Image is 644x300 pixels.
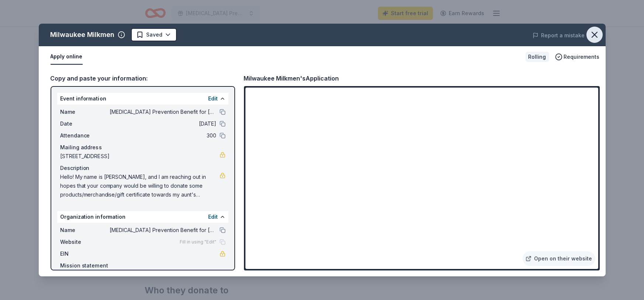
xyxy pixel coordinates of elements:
[60,238,110,246] span: Website
[523,251,595,266] a: Open on their website
[110,108,217,116] span: [MEDICAL_DATA] Prevention Benefit for [PERSON_NAME]
[60,143,225,152] div: Mailing address
[555,52,600,61] button: Requirements
[147,30,163,39] span: Saved
[51,74,235,83] div: Copy and paste your information:
[526,52,549,62] div: Rolling
[60,173,220,199] span: Hello! My name is [PERSON_NAME], and I am reaching out in hopes that your company would be willin...
[60,261,225,270] div: Mission statement
[60,119,110,128] span: Date
[60,249,110,258] span: EIN
[60,164,225,173] div: Description
[244,74,339,83] div: Milwaukee Milkmen's Application
[131,28,177,41] button: Saved
[110,226,217,235] span: [MEDICAL_DATA] Prevention Benefit for [PERSON_NAME]
[209,212,218,221] button: Edit
[60,108,110,116] span: Name
[110,119,217,128] span: [DATE]
[57,211,228,223] div: Organization information
[60,152,220,161] span: [STREET_ADDRESS]
[51,29,115,41] div: Milwaukee Milkmen
[564,52,600,61] span: Requirements
[110,131,217,140] span: 300
[209,94,218,103] button: Edit
[57,93,228,105] div: Event information
[60,131,110,140] span: Attendance
[180,239,217,245] span: Fill in using "Edit"
[51,49,83,65] button: Apply online
[60,226,110,235] span: Name
[533,31,585,40] button: Report a mistake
